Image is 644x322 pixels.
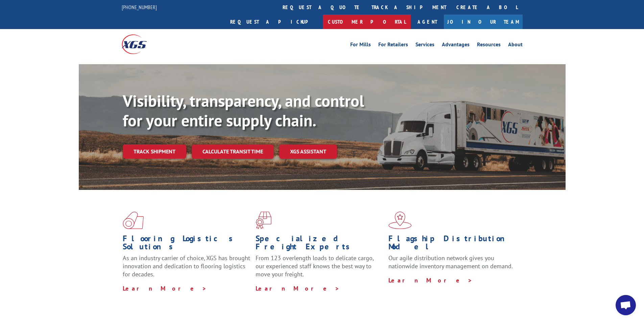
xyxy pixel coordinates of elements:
[123,254,250,278] span: As an industry carrier of choice, XGS has brought innovation and dedication to flooring logistics...
[123,284,207,292] a: Learn More >
[442,42,470,49] a: Advantages
[192,144,274,159] a: Calculate transit time
[616,295,636,315] div: Open chat
[123,212,144,229] img: xgs-icon-total-supply-chain-intelligence-red
[123,144,186,158] a: Track shipment
[123,90,364,131] b: Visibility, transparency, and control for your entire supply chain.
[388,234,516,254] h1: Flagship Distribution Model
[256,254,383,284] p: From 123 overlength loads to delicate cargo, our experienced staff knows the best way to move you...
[411,15,444,29] a: Agent
[415,42,434,49] a: Services
[122,4,157,10] a: [PHONE_NUMBER]
[388,276,473,284] a: Learn More >
[350,42,371,49] a: For Mills
[256,234,383,254] h1: Specialized Freight Experts
[378,42,408,49] a: For Retailers
[279,144,337,159] a: XGS ASSISTANT
[444,15,523,29] a: Join Our Team
[388,254,513,270] span: Our agile distribution network gives you nationwide inventory management on demand.
[256,212,271,229] img: xgs-icon-focused-on-flooring-red
[323,15,411,29] a: Customer Portal
[508,42,523,49] a: About
[388,212,412,229] img: xgs-icon-flagship-distribution-model-red
[256,284,340,292] a: Learn More >
[225,15,323,29] a: Request a pickup
[477,42,501,49] a: Resources
[123,234,251,254] h1: Flooring Logistics Solutions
